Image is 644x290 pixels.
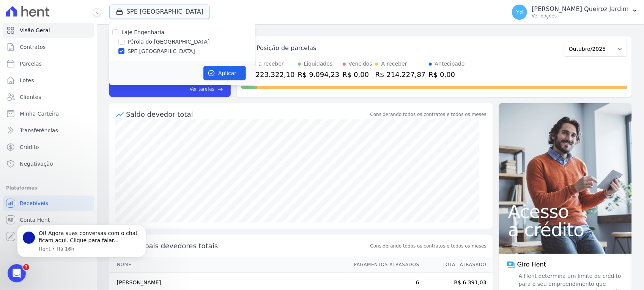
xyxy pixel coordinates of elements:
[381,60,407,68] div: A receber
[3,123,94,138] a: Transferências
[20,143,39,151] span: Crédito
[304,60,333,68] div: Liquidados
[128,47,195,55] label: SPE [GEOGRAPHIC_DATA]
[3,56,94,71] a: Parcelas
[3,39,94,55] a: Contratos
[3,23,94,38] a: Visão Geral
[20,43,46,51] span: Contratos
[349,60,372,68] div: Vencidos
[23,264,29,270] span: 3
[20,127,58,134] span: Transferências
[203,66,246,80] button: Aplicar
[20,216,50,224] span: Conta Hent
[370,111,487,118] div: Considerando todos os contratos e todos os meses
[20,199,48,207] span: Recebíveis
[20,110,59,118] span: Minha Carteira
[20,160,53,168] span: Negativação
[3,196,94,211] a: Recebíveis
[435,60,465,68] div: Antecipado
[8,264,26,282] iframe: Intercom live chat
[126,109,369,119] div: Saldo devedor total
[257,44,316,53] div: Posição de parcelas
[20,93,41,101] span: Clientes
[6,183,91,193] div: Plataformas
[6,218,157,262] iframe: Intercom notifications mensagem
[217,86,223,92] span: east
[137,86,223,92] a: Ver tarefas east
[429,69,465,80] div: R$ 0,00
[20,77,34,84] span: Lotes
[3,212,94,227] a: Conta Hent
[506,2,644,23] button: Yd [PERSON_NAME] Queiroz Jardim Ver opções
[375,69,426,80] div: R$ 214.227,87
[109,5,210,19] button: SPE [GEOGRAPHIC_DATA]
[517,260,546,269] span: Giro Hent
[370,243,487,249] span: Considerando todos os contratos e todos os meses
[3,140,94,155] a: Crédito
[532,5,629,13] p: [PERSON_NAME] Queiroz Jardim
[190,86,214,92] span: Ver tarefas
[128,38,210,46] label: Pérola do [GEOGRAPHIC_DATA]
[516,9,523,15] span: Yd
[508,221,623,239] span: a crédito
[420,257,493,273] th: Total Atrasado
[298,69,340,80] div: R$ 9.094,23
[532,13,629,19] p: Ver opções
[20,60,42,67] span: Parcelas
[244,60,295,68] div: Total a receber
[244,69,295,80] div: R$ 223.322,10
[3,156,94,171] a: Negativação
[508,202,623,221] span: Acesso
[20,27,50,34] span: Visão Geral
[3,89,94,105] a: Clientes
[126,241,369,251] span: Principais devedores totais
[121,29,164,35] label: Laje Engenharia
[109,257,347,273] th: Nome
[347,257,420,273] th: Pagamentos Atrasados
[3,106,94,121] a: Minha Carteira
[343,69,372,80] div: R$ 0,00
[3,73,94,88] a: Lotes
